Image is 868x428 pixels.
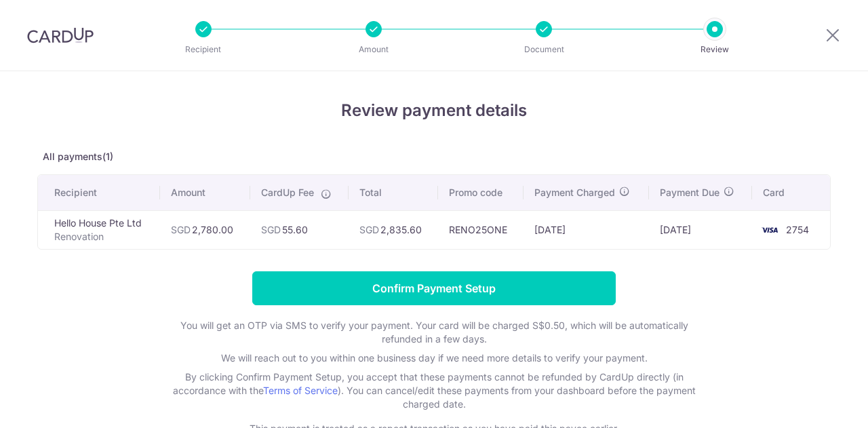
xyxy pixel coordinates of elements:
[171,224,191,235] span: SGD
[263,385,338,396] a: Terms of Service
[38,210,160,249] td: Hello House Pte Ltd
[160,175,250,210] th: Amount
[349,210,438,249] td: 2,835.60
[38,175,160,210] th: Recipient
[261,186,314,199] span: CardUp Fee
[756,222,783,238] img: <span class="translation_missing" title="translation missing: en.account_steps.new_confirm_form.b...
[534,186,615,199] span: Payment Charged
[37,98,831,123] h4: Review payment details
[163,351,705,365] p: We will reach out to you within one business day if we need more details to verify your payment.
[752,175,830,210] th: Card
[781,387,854,421] iframe: Opens a widget where you can find more information
[160,210,250,249] td: 2,780.00
[27,27,94,43] img: CardUp
[153,43,254,56] p: Recipient
[252,271,616,305] input: Confirm Payment Setup
[438,175,524,210] th: Promo code
[665,43,765,56] p: Review
[786,224,809,235] span: 2754
[163,370,705,411] p: By clicking Confirm Payment Setup, you accept that these payments cannot be refunded by CardUp di...
[349,175,438,210] th: Total
[250,210,349,249] td: 55.60
[660,186,719,199] span: Payment Due
[524,210,649,249] td: [DATE]
[359,224,379,235] span: SGD
[261,224,281,235] span: SGD
[37,150,831,163] p: All payments(1)
[649,210,752,249] td: [DATE]
[438,210,524,249] td: RENO25ONE
[494,43,594,56] p: Document
[54,230,149,244] p: Renovation
[163,319,705,346] p: You will get an OTP via SMS to verify your payment. Your card will be charged S$0.50, which will ...
[323,43,424,56] p: Amount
